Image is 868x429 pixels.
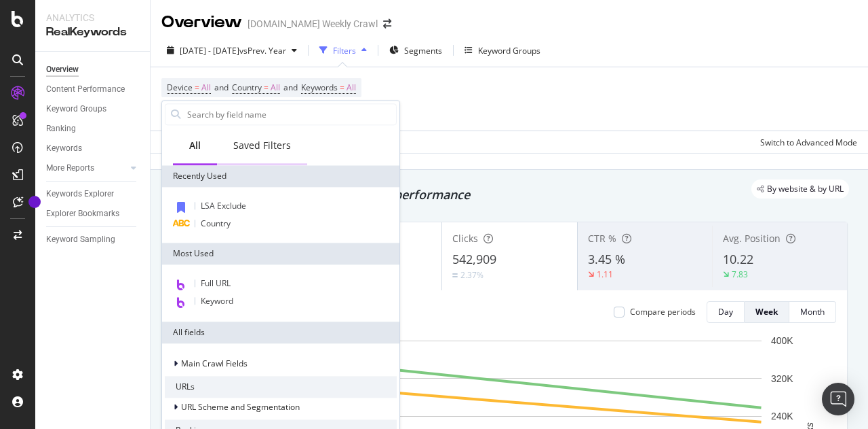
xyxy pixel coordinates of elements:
[271,78,280,97] span: All
[452,251,496,267] span: 542,909
[161,11,242,34] div: Overview
[239,45,286,56] span: vs Prev. Year
[383,19,391,29] div: arrow-right-arrow-left
[28,196,41,208] div: Tooltip anchor
[459,39,546,61] button: Keyword Groups
[189,139,201,152] div: All
[232,82,262,93] span: Country
[181,402,300,413] span: URL Scheme and Segmentation
[46,102,140,116] a: Keyword Groups
[201,277,231,289] span: Full URL
[771,335,793,346] text: 400K
[46,102,106,116] div: Keyword Groups
[46,122,140,136] a: Ranking
[452,232,478,245] span: Clicks
[46,187,114,201] div: Keywords Explorer
[46,122,76,136] div: Ranking
[723,251,753,267] span: 10.22
[201,295,233,307] span: Keyword
[301,82,338,93] span: Keywords
[751,179,849,199] div: legacy label
[283,82,298,93] span: and
[478,45,540,56] div: Keyword Groups
[767,185,844,193] span: By website & by URL
[162,322,399,343] div: All fields
[186,104,396,124] input: Search by field name
[333,45,356,56] div: Filters
[46,161,127,175] a: More Reports
[201,200,246,211] span: LSA Exclude
[588,251,625,267] span: 3.45 %
[46,233,115,247] div: Keyword Sampling
[46,63,140,77] a: Overview
[214,82,229,93] span: and
[46,82,140,97] a: Content Performance
[755,131,857,153] button: Switch to Advanced Mode
[800,306,825,318] div: Month
[46,141,140,156] a: Keywords
[404,45,442,56] span: Segments
[46,24,139,40] div: RealKeywords
[630,306,696,318] div: Compare periods
[347,78,356,97] span: All
[760,137,857,148] div: Switch to Advanced Mode
[732,269,748,280] div: 7.83
[340,82,344,93] span: =
[201,218,231,229] span: Country
[161,39,302,61] button: [DATE] - [DATE]vsPrev. Year
[46,141,82,156] div: Keywords
[201,78,211,97] span: All
[452,273,458,277] img: Equal
[180,45,239,56] span: [DATE] - [DATE]
[723,232,781,245] span: Avg. Position
[588,232,616,245] span: CTR %
[822,383,854,415] div: Open Intercom Messenger
[771,411,793,422] text: 240K
[165,376,397,398] div: URLs
[181,358,248,370] span: Main Crawl Fields
[46,207,140,221] a: Explorer Bookmarks
[597,269,613,280] div: 1.11
[162,165,399,187] div: Recently Used
[233,139,291,152] div: Saved Filters
[248,17,378,31] div: [DOMAIN_NAME] Weekly Crawl
[46,161,94,175] div: More Reports
[162,243,399,264] div: Most Used
[755,306,778,318] div: Week
[771,373,793,384] text: 320K
[789,301,836,323] button: Month
[745,301,789,323] button: Week
[384,39,448,61] button: Segments
[195,82,199,93] span: =
[718,306,733,318] div: Day
[46,233,140,247] a: Keyword Sampling
[707,301,745,323] button: Day
[46,82,125,97] div: Content Performance
[167,82,193,93] span: Device
[460,269,484,281] div: 2.37%
[264,82,269,93] span: =
[314,39,372,61] button: Filters
[46,187,140,201] a: Keywords Explorer
[46,11,139,24] div: Analytics
[46,207,119,221] div: Explorer Bookmarks
[46,63,79,77] div: Overview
